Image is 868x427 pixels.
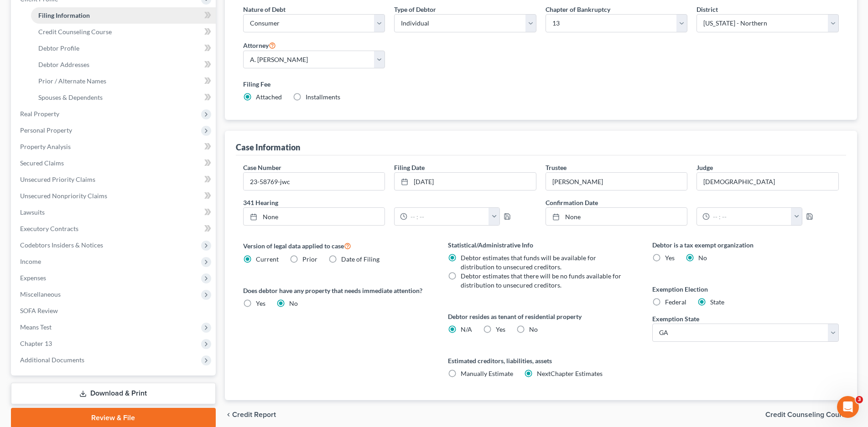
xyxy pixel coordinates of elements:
label: 341 Hearing [239,198,541,207]
a: Credit Counseling Course [31,24,216,40]
iframe: Intercom live chat [837,396,859,418]
label: Estimated creditors, liabilities, assets [448,356,634,365]
span: Real Property [20,110,59,118]
span: Expenses [20,274,46,282]
span: Prior / Alternate Names [38,77,106,85]
span: Current [256,255,279,263]
button: Credit Counseling Course chevron_right [765,411,857,418]
a: Unsecured Nonpriority Claims [13,188,216,204]
span: Unsecured Nonpriority Claims [20,192,107,200]
span: Installments [306,93,340,101]
span: NextChapter Estimates [537,370,603,377]
span: Means Test [20,323,52,331]
span: Lawsuits [20,208,45,216]
input: Enter case number... [244,173,385,190]
label: Trustee [546,163,567,172]
a: Debtor Addresses [31,57,216,73]
span: Spouses & Dependents [38,93,103,101]
span: Debtor estimates that there will be no funds available for distribution to unsecured creditors. [461,272,621,289]
a: Download & Print [11,383,216,404]
span: Miscellaneous [20,290,61,298]
a: None [244,208,385,225]
a: Unsecured Priority Claims [13,171,216,188]
input: -- : -- [710,208,791,225]
label: Filing Fee [243,79,839,89]
span: 3 [856,396,863,403]
span: State [710,298,724,306]
span: Codebtors Insiders & Notices [20,241,103,249]
label: District [696,5,718,14]
span: Date of Filing [341,255,379,263]
span: Unsecured Priority Claims [20,175,95,183]
a: Debtor Profile [31,40,216,57]
span: Credit Counseling Course [38,28,112,36]
span: Personal Property [20,126,72,134]
span: No [698,254,707,262]
span: Yes [665,254,675,262]
span: Filing Information [38,11,90,19]
label: Statistical/Administrative Info [448,240,634,250]
label: Judge [696,163,713,172]
a: Property Analysis [13,139,216,155]
label: Case Number [243,163,281,172]
label: Attorney [243,40,276,51]
span: No [529,325,538,333]
input: -- : -- [407,208,489,225]
a: Filing Information [31,7,216,24]
span: Income [20,257,41,265]
span: Debtor Addresses [38,61,89,68]
input: -- [546,173,687,190]
span: Secured Claims [20,159,64,167]
span: Attached [256,93,282,101]
label: Chapter of Bankruptcy [546,5,610,14]
span: Federal [665,298,686,306]
span: Chapter 13 [20,340,52,347]
span: Additional Documents [20,356,84,364]
div: Case Information [236,142,300,153]
a: Spouses & Dependents [31,89,216,106]
span: Credit Report [232,411,276,418]
button: chevron_left Credit Report [225,411,276,418]
label: Exemption Election [652,284,839,294]
label: Does debtor have any property that needs immediate attention? [243,286,430,295]
span: Yes [256,299,265,307]
span: Executory Contracts [20,225,78,232]
span: No [289,299,298,307]
label: Debtor is a tax exempt organization [652,240,839,250]
a: SOFA Review [13,303,216,319]
span: Yes [496,325,505,333]
label: Confirmation Date [541,198,843,207]
label: Debtor resides as tenant of residential property [448,312,634,321]
a: Lawsuits [13,204,216,221]
i: chevron_left [225,411,232,418]
span: Manually Estimate [461,370,513,377]
label: Type of Debtor [394,5,436,14]
span: Prior [302,255,317,263]
label: Filing Date [394,163,425,172]
a: Prior / Alternate Names [31,73,216,89]
span: Credit Counseling Course [765,411,850,418]
a: None [546,208,687,225]
a: Secured Claims [13,155,216,171]
span: Debtor estimates that funds will be available for distribution to unsecured creditors. [461,254,596,271]
span: SOFA Review [20,307,58,314]
input: -- [697,173,838,190]
a: [DATE] [395,173,536,190]
span: Property Analysis [20,143,71,150]
label: Version of legal data applied to case [243,240,430,251]
label: Exemption State [652,314,699,324]
span: N/A [461,325,472,333]
a: Executory Contracts [13,221,216,237]
label: Nature of Debt [243,5,286,14]
span: Debtor Profile [38,44,79,52]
